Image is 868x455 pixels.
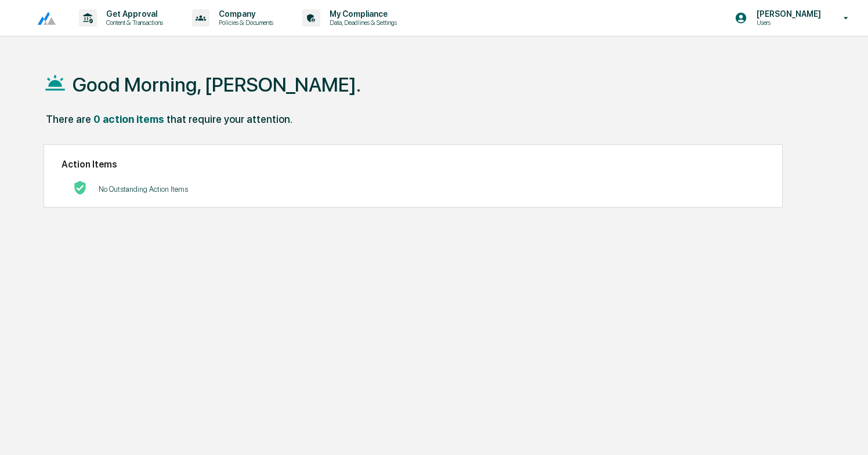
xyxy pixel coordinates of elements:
p: Content & Transactions [97,19,169,27]
div: that require your attention. [167,113,292,125]
p: My Compliance [320,9,403,19]
div: 0 action items [93,113,164,125]
p: [PERSON_NAME] [747,9,827,19]
h1: Good Morning, [PERSON_NAME]. [73,73,361,96]
p: Policies & Documents [209,19,279,27]
p: Company [209,9,279,19]
h2: Action Items [62,159,765,170]
p: Get Approval [97,9,169,19]
p: Data, Deadlines & Settings [320,19,403,27]
img: No Actions logo [73,181,87,195]
p: Users [747,19,827,27]
div: There are [46,113,91,125]
p: No Outstanding Action Items [99,185,188,194]
img: logo [28,11,56,26]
